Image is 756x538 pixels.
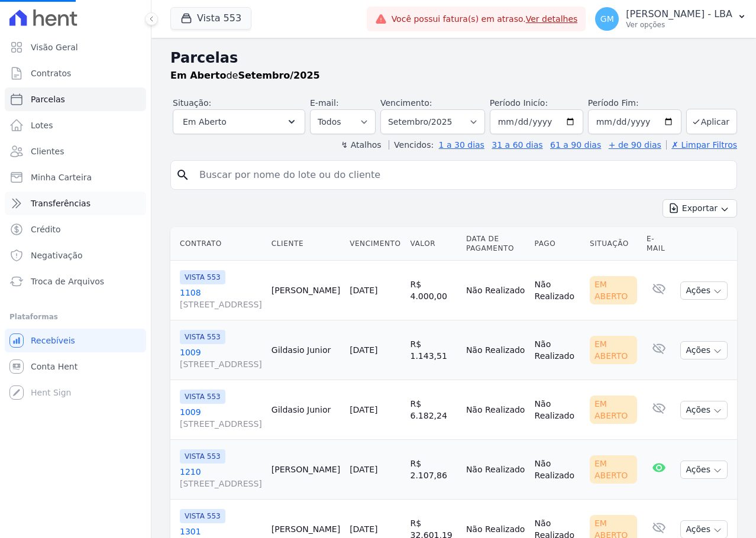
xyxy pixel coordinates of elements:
div: Em Aberto [590,336,637,364]
span: GM [600,15,614,23]
span: [STREET_ADDRESS] [180,358,262,370]
td: R$ 4.000,00 [406,261,461,320]
a: Conta Hent [5,355,146,378]
button: Ações [680,461,728,479]
strong: Em Aberto [170,70,226,81]
span: Minha Carteira [31,171,92,183]
th: Contrato [170,227,267,261]
span: [STREET_ADDRESS] [180,418,262,430]
span: Conta Hent [31,361,77,372]
th: Situação [585,227,642,261]
button: Ações [680,341,728,359]
p: [PERSON_NAME] - LBA [626,8,732,20]
span: Recebíveis [31,335,75,346]
td: R$ 6.182,24 [406,380,461,440]
a: Lotes [5,114,146,137]
span: [STREET_ADDRESS] [180,478,262,490]
td: R$ 2.107,86 [406,440,461,500]
th: Pago [530,227,585,261]
a: Visão Geral [5,35,146,59]
a: Negativação [5,244,146,267]
span: Em Aberto [183,115,227,129]
label: Período Fim: [588,97,681,109]
a: Ver detalhes [526,14,578,24]
h2: Parcelas [170,47,737,69]
td: Não Realizado [461,261,530,320]
span: Contratos [31,67,71,79]
a: 31 a 60 dias [492,140,542,150]
a: [DATE] [350,345,377,355]
a: Recebíveis [5,329,146,352]
span: Parcelas [31,93,65,105]
label: Situação: [173,98,211,108]
a: 61 a 90 dias [550,140,601,150]
span: Transferências [31,197,91,209]
button: Em Aberto [173,109,305,134]
a: Parcelas [5,87,146,111]
span: [STREET_ADDRESS] [180,299,262,310]
td: [PERSON_NAME] [267,440,345,500]
span: VISTA 553 [180,509,225,523]
button: Ações [680,281,728,300]
td: Não Realizado [461,320,530,380]
button: GM [PERSON_NAME] - LBA Ver opções [586,2,756,35]
a: Contratos [5,61,146,85]
a: Transferências [5,192,146,215]
a: Clientes [5,140,146,163]
p: de [170,69,320,83]
th: Cliente [267,227,345,261]
a: [DATE] [350,286,377,295]
a: [DATE] [350,524,377,534]
span: Clientes [31,145,64,157]
td: Não Realizado [461,440,530,500]
td: Não Realizado [461,380,530,440]
td: Gildasio Junior [267,320,345,380]
th: E-mail [642,227,676,261]
a: Crédito [5,218,146,241]
label: E-mail: [310,98,339,108]
span: Visão Geral [31,41,78,53]
label: Vencidos: [389,140,434,150]
span: VISTA 553 [180,390,225,404]
span: VISTA 553 [180,270,225,284]
p: Ver opções [626,20,732,30]
button: Exportar [663,199,737,218]
a: 1108[STREET_ADDRESS] [180,287,262,310]
span: Você possui fatura(s) em atraso. [392,13,578,25]
span: Crédito [31,223,61,235]
a: + de 90 dias [609,140,661,150]
th: Vencimento [345,227,405,261]
label: Vencimento: [380,98,432,108]
strong: Setembro/2025 [238,70,319,81]
input: Buscar por nome do lote ou do cliente [192,163,732,187]
td: Gildasio Junior [267,380,345,440]
td: Não Realizado [530,440,585,500]
span: VISTA 553 [180,449,225,464]
span: Negativação [31,249,83,261]
label: Período Inicío: [490,98,548,108]
td: Não Realizado [530,380,585,440]
button: Aplicar [686,109,737,134]
a: [DATE] [350,465,377,474]
div: Em Aberto [590,455,637,484]
button: Ações [680,401,728,419]
td: R$ 1.143,51 [406,320,461,380]
div: Em Aberto [590,396,637,424]
a: 1009[STREET_ADDRESS] [180,346,262,370]
a: Troca de Arquivos [5,270,146,293]
td: Não Realizado [530,261,585,320]
a: [DATE] [350,405,377,414]
div: Em Aberto [590,276,637,304]
span: VISTA 553 [180,330,225,344]
a: ✗ Limpar Filtros [666,140,737,150]
button: Vista 553 [170,7,251,30]
i: search [176,168,190,182]
th: Data de Pagamento [461,227,530,261]
td: [PERSON_NAME] [267,261,345,320]
a: 1009[STREET_ADDRESS] [180,406,262,430]
th: Valor [406,227,461,261]
span: Troca de Arquivos [31,276,104,287]
a: 1 a 30 dias [439,140,484,150]
a: Minha Carteira [5,166,146,189]
div: Plataformas [9,310,141,324]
